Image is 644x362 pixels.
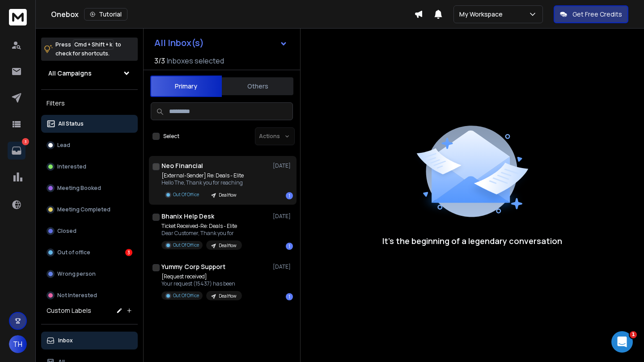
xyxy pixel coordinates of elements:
button: Others [222,76,293,96]
p: Lead [57,142,70,149]
button: Wrong person [41,265,138,283]
div: 1 [286,243,293,250]
p: Meeting Booked [57,185,101,192]
h1: All Campaigns [48,69,92,78]
p: Out of office [57,249,90,256]
button: All Inbox(s) [147,34,295,52]
div: Onebox [51,8,414,21]
p: Interested [57,163,86,170]
p: My Workspace [459,10,506,19]
p: Wrong person [57,270,96,278]
button: Meeting Completed [41,201,138,219]
p: Closed [57,227,76,235]
h3: Filters [41,97,138,109]
div: 1 [286,293,293,300]
p: [Request received] [161,273,242,280]
button: All Status [41,115,138,133]
span: 1 [630,331,637,338]
button: Meeting Booked [41,179,138,197]
p: Out Of Office [173,191,199,198]
h1: All Inbox(s) [154,38,204,47]
p: [DATE] [273,162,293,169]
button: TH [9,335,27,353]
p: Out Of Office [173,242,199,248]
p: Your request (15437) has been [161,280,242,287]
p: Dealflow [219,242,237,249]
button: Out of office3 [41,244,138,261]
button: Interested [41,158,138,176]
button: Inbox [41,332,138,349]
p: Inbox [58,337,73,344]
div: 3 [125,249,132,256]
p: [DATE] [273,263,293,270]
p: Press to check for shortcuts. [55,40,121,58]
p: Dealflow [219,192,237,198]
div: 1 [286,192,293,199]
button: Closed [41,222,138,240]
span: 3 / 3 [154,55,165,66]
h1: Bhanix Help Desk [161,212,214,221]
span: Cmd + Shift + k [73,39,114,50]
p: Out Of Office [173,292,199,299]
iframe: Intercom live chat [611,331,633,353]
button: Get Free Credits [554,5,628,23]
p: It’s the beginning of a legendary conversation [382,235,562,247]
h1: Yummy Corp Support [161,262,225,271]
p: [DATE] [273,213,293,220]
p: All Status [58,120,84,127]
p: Meeting Completed [57,206,110,213]
button: Primary [150,76,222,97]
button: Not Interested [41,286,138,304]
p: Ticket Received-Re: Deals - Elite [161,223,242,230]
p: 3 [22,138,29,145]
button: All Campaigns [41,64,138,82]
h1: Neo Financial [161,161,203,170]
p: Hello The, Thank you for reaching [161,179,244,186]
p: Dear Customer, Thank you for [161,230,242,237]
a: 3 [8,142,25,160]
p: [External-Sender] Re: Deals - Elite [161,172,244,179]
p: Get Free Credits [572,10,622,19]
h3: Custom Labels [47,306,91,315]
p: Not Interested [57,292,97,299]
h3: Inboxes selected [167,55,224,66]
p: Dealflow [219,293,237,299]
button: Lead [41,136,138,154]
label: Select [163,133,179,140]
button: Tutorial [84,8,127,21]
